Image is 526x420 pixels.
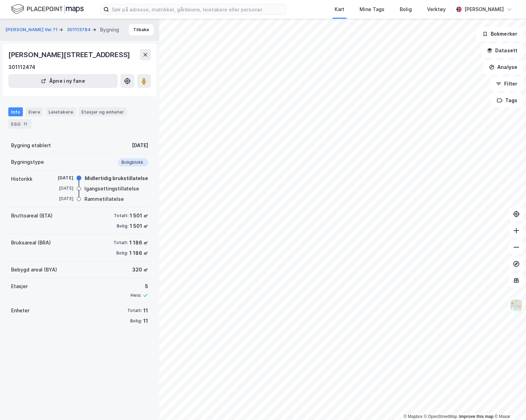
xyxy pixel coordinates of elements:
[116,250,128,256] div: Bolig:
[477,27,523,41] button: Bokmerker
[130,293,141,298] div: Heis:
[143,317,148,325] div: 11
[11,158,44,166] div: Bygningstype
[130,212,148,220] div: 1 501 ㎡
[427,5,446,14] div: Verktøy
[8,49,131,60] div: [PERSON_NAME][STREET_ADDRESS]
[67,26,92,33] button: 301113784
[114,213,128,218] div: Totalt:
[424,414,457,419] a: OpenStreetMap
[129,239,148,247] div: 1 186 ㎡
[130,282,148,291] div: 5
[11,282,28,291] div: Etasjer
[11,3,84,15] img: logo.f888ab2527a4732fd821a326f86c7f29.svg
[46,185,73,191] div: [DATE]
[335,5,344,14] div: Kart
[11,141,51,150] div: Bygning etablert
[130,222,148,230] div: 1 501 ㎡
[46,107,76,116] div: Leietakere
[481,44,523,57] button: Datasett
[8,107,23,116] div: Info
[132,266,148,274] div: 320 ㎡
[491,387,526,420] iframe: Chat Widget
[464,5,504,14] div: [PERSON_NAME]
[129,24,154,35] button: Tilbake
[8,119,31,129] div: ESG
[100,26,119,34] div: Bygning
[459,414,493,419] a: Improve this map
[84,185,139,193] div: Igangsettingstillatelse
[130,318,142,324] div: Bolig:
[490,77,523,91] button: Filter
[11,212,53,220] div: Bruttoareal (BTA)
[85,174,148,182] div: Midlertidig brukstillatelse
[46,175,73,181] div: [DATE]
[114,240,128,245] div: Totalt:
[26,107,43,116] div: Eiere
[491,93,523,107] button: Tags
[11,239,51,247] div: Bruksareal (BRA)
[143,306,148,315] div: 11
[127,308,142,313] div: Totalt:
[84,195,124,203] div: Rammetillatelse
[132,141,148,150] div: [DATE]
[117,223,128,229] div: Bolig:
[483,60,523,74] button: Analyse
[22,120,29,127] div: 11
[510,299,523,312] img: Z
[46,196,73,202] div: [DATE]
[400,5,412,14] div: Bolig
[8,63,35,71] div: 301112474
[11,306,29,315] div: Enheter
[11,175,33,183] div: Historikk
[360,5,384,14] div: Mine Tags
[129,249,148,257] div: 1 186 ㎡
[6,26,59,33] button: [PERSON_NAME] Vei 71
[11,266,57,274] div: Bebygd areal (BYA)
[109,4,286,15] input: Søk på adresse, matrikkel, gårdeiere, leietakere eller personer
[81,109,124,115] div: Etasjer og enheter
[403,414,423,419] a: Mapbox
[8,74,118,88] button: Åpne i ny fane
